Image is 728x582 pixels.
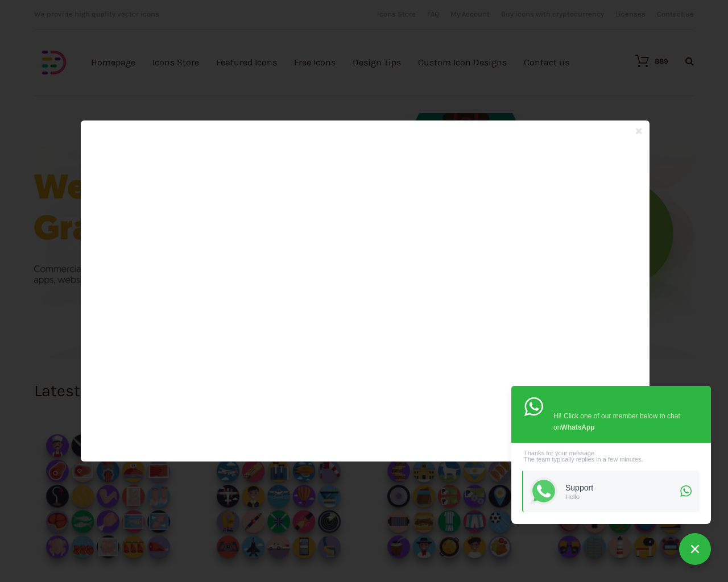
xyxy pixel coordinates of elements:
div: Hi! Click one of our member below to chat on [553,408,686,433]
div: Thanks for your message. The team typically replies in a few minutes. [522,450,700,463]
a: SupportHello [522,471,700,512]
div: Support [565,483,677,493]
div: Hello [565,492,677,500]
strong: WhatsApp [561,423,594,431]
